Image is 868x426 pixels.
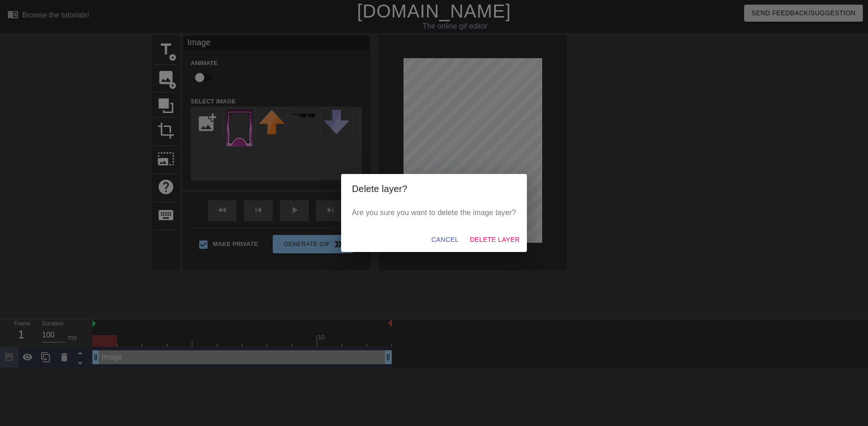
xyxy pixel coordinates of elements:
[470,234,520,246] span: Delete Layer
[352,207,516,218] p: Are you sure you want to delete the image layer?
[428,231,462,248] button: Cancel
[352,181,516,196] h2: Delete layer?
[466,231,523,248] button: Delete Layer
[431,234,458,246] span: Cancel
